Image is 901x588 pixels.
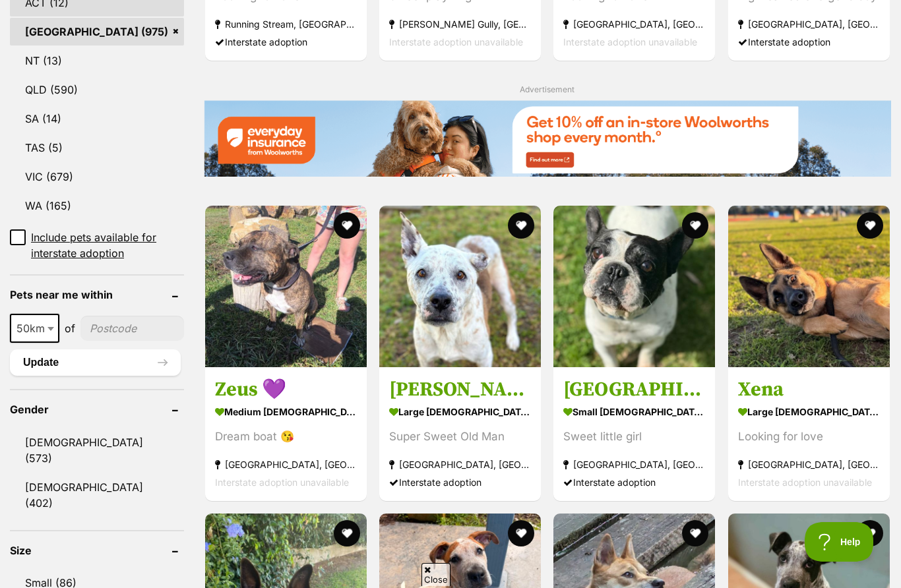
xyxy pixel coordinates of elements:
a: SA (14) [10,105,184,132]
header: Size [10,544,184,556]
button: favourite [508,212,534,239]
span: Include pets available for interstate adoption [31,229,184,261]
h3: Xena [738,377,880,402]
strong: [GEOGRAPHIC_DATA], [GEOGRAPHIC_DATA] [563,15,705,33]
strong: [GEOGRAPHIC_DATA], [GEOGRAPHIC_DATA] [563,456,705,473]
button: Update [10,349,181,376]
button: favourite [508,520,534,546]
strong: large [DEMOGRAPHIC_DATA] Dog [389,402,531,421]
span: of [65,320,75,336]
button: favourite [334,212,360,239]
a: WA (165) [10,192,184,220]
h3: Zeus 💜 [215,377,357,402]
button: favourite [683,212,709,239]
span: Interstate adoption unavailable [389,36,523,47]
iframe: Help Scout Beacon - Open [805,522,875,562]
header: Gender [10,403,184,415]
img: Xena - German Shepherd Dog [728,206,890,367]
input: postcode [80,316,184,341]
span: Interstate adoption unavailable [738,477,872,488]
header: Pets near me within [10,289,184,301]
div: Sweet little girl [563,428,705,446]
strong: large [DEMOGRAPHIC_DATA] Dog [738,402,880,421]
div: Interstate adoption [389,473,531,491]
a: [GEOGRAPHIC_DATA] small [DEMOGRAPHIC_DATA] Dog Sweet little girl [GEOGRAPHIC_DATA], [GEOGRAPHIC_D... [553,367,715,501]
a: Zeus 💜 medium [DEMOGRAPHIC_DATA] Dog Dream boat 😘 [GEOGRAPHIC_DATA], [GEOGRAPHIC_DATA] Interstate... [205,367,367,501]
img: Paris - French Bulldog [553,206,715,367]
button: favourite [683,520,709,546]
a: [DEMOGRAPHIC_DATA] (402) [10,473,184,517]
a: NT (13) [10,47,184,74]
a: [GEOGRAPHIC_DATA] (975) [10,18,184,45]
strong: [GEOGRAPHIC_DATA], [GEOGRAPHIC_DATA] [738,456,880,473]
button: favourite [857,520,883,546]
a: TAS (5) [10,134,184,162]
span: Interstate adoption unavailable [563,36,697,47]
strong: small [DEMOGRAPHIC_DATA] Dog [563,402,705,421]
a: Xena large [DEMOGRAPHIC_DATA] Dog Looking for love [GEOGRAPHIC_DATA], [GEOGRAPHIC_DATA] Interstat... [728,367,890,501]
a: QLD (590) [10,76,184,103]
strong: [GEOGRAPHIC_DATA], [GEOGRAPHIC_DATA] [389,456,531,473]
img: Wally - Australian Cattle Dog x American Staffordshire Terrier Dog [379,206,541,367]
a: VIC (679) [10,163,184,191]
h3: [PERSON_NAME] [389,377,531,402]
div: Dream boat 😘 [215,428,357,446]
span: Interstate adoption unavailable [215,477,349,488]
strong: medium [DEMOGRAPHIC_DATA] Dog [215,402,357,421]
span: 50km [11,319,58,338]
div: Interstate adoption [215,33,357,51]
div: Interstate adoption [563,473,705,491]
a: [PERSON_NAME] large [DEMOGRAPHIC_DATA] Dog Super Sweet Old Man [GEOGRAPHIC_DATA], [GEOGRAPHIC_DAT... [379,367,541,501]
strong: Running Stream, [GEOGRAPHIC_DATA] [215,15,357,33]
div: Looking for love [738,428,880,446]
div: Interstate adoption [738,33,880,51]
strong: [GEOGRAPHIC_DATA], [GEOGRAPHIC_DATA] [738,15,880,33]
img: Zeus 💜 - Staffordshire Bull Terrier Dog [205,206,367,367]
span: Close [421,563,450,586]
button: favourite [334,520,360,546]
a: Include pets available for interstate adoption [10,229,184,261]
div: Super Sweet Old Man [389,428,531,446]
a: [DEMOGRAPHIC_DATA] (573) [10,428,184,472]
strong: [PERSON_NAME] Gully, [GEOGRAPHIC_DATA] [389,15,531,33]
strong: [GEOGRAPHIC_DATA], [GEOGRAPHIC_DATA] [215,456,357,473]
span: Advertisement [520,84,575,94]
img: Everyday Insurance promotional banner [204,100,891,177]
a: Everyday Insurance promotional banner [204,100,891,179]
h3: [GEOGRAPHIC_DATA] [563,377,705,402]
button: favourite [857,212,883,239]
span: 50km [10,314,59,343]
